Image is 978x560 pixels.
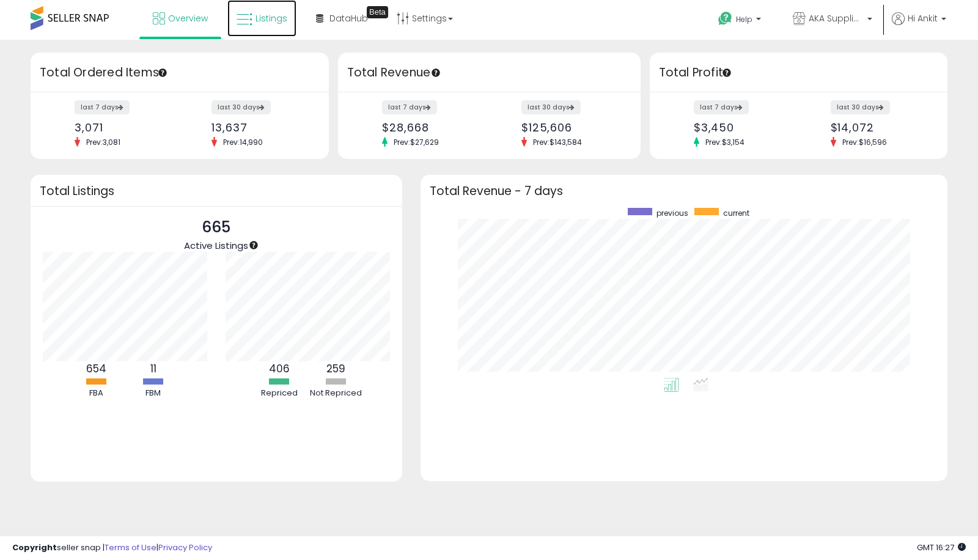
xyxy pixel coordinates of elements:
[105,542,156,553] a: Terms of Use
[69,388,124,399] div: FBA
[430,186,939,196] h3: Total Revenue - 7 days
[75,100,130,114] label: last 7 days
[708,2,773,40] a: Help
[723,208,749,218] span: current
[831,100,890,114] label: last 30 days
[718,11,733,26] i: Get Help
[721,67,732,78] div: Tooltip anchor
[211,121,307,134] div: 13,637
[256,12,287,24] span: Listings
[521,100,581,114] label: last 30 days
[150,361,156,376] b: 11
[659,64,939,81] h3: Total Profit
[184,239,248,252] span: Active Listings
[831,121,926,134] div: $14,072
[12,542,57,553] strong: Copyright
[40,186,393,196] h3: Total Listings
[40,64,320,81] h3: Total Ordered Items
[269,361,290,376] b: 406
[809,12,864,24] span: AKA Suppliers Inc
[75,121,170,134] div: 3,071
[126,388,181,399] div: FBM
[80,137,127,147] span: Prev: 3,081
[908,12,938,24] span: Hi Ankit
[211,100,271,114] label: last 30 days
[217,137,269,147] span: Prev: 14,990
[736,14,752,24] span: Help
[184,216,248,239] p: 665
[347,64,631,81] h3: Total Revenue
[521,121,619,134] div: $125,606
[309,388,364,399] div: Not Repriced
[699,137,751,147] span: Prev: $3,154
[917,542,966,553] span: 2025-09-16 16:27 GMT
[836,137,893,147] span: Prev: $16,596
[326,361,345,376] b: 259
[252,388,307,399] div: Repriced
[157,67,168,78] div: Tooltip anchor
[367,6,388,18] div: Tooltip anchor
[430,67,441,78] div: Tooltip anchor
[329,12,368,24] span: DataHub
[388,137,445,147] span: Prev: $27,629
[86,361,106,376] b: 654
[382,100,437,114] label: last 7 days
[168,12,208,24] span: Overview
[12,542,212,554] div: seller snap | |
[158,542,212,553] a: Privacy Policy
[656,208,688,218] span: previous
[248,240,259,251] div: Tooltip anchor
[527,137,588,147] span: Prev: $143,584
[694,121,789,134] div: $3,450
[892,12,946,40] a: Hi Ankit
[694,100,749,114] label: last 7 days
[382,121,480,134] div: $28,668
